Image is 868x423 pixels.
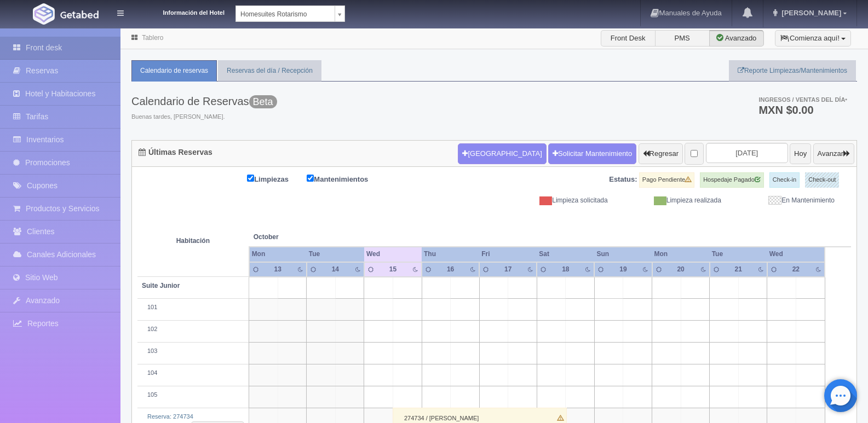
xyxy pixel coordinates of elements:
img: Getabed [33,3,55,25]
div: 101 [142,303,244,312]
div: 21 [729,265,747,274]
span: October [254,233,360,242]
th: Mon [652,247,710,262]
th: Tue [307,247,364,262]
a: Solicitar Mantenimiento [548,143,636,164]
h3: Calendario de Reservas [131,95,277,107]
div: 105 [142,391,244,399]
button: Avanzar [813,143,854,164]
a: Reserva: 274734 [147,413,193,420]
label: Check-in [769,172,800,188]
div: 16 [442,265,459,274]
label: Limpiezas [247,172,305,185]
button: [GEOGRAPHIC_DATA] [458,143,546,164]
div: 22 [787,265,805,274]
button: ¡Comienza aquí! [775,30,851,47]
input: Mantenimientos [307,175,314,182]
div: En Mantenimiento [729,196,843,205]
label: Estatus: [609,175,637,185]
th: Tue [710,247,767,262]
a: Reservas del día / Recepción [218,60,321,82]
label: Mantenimientos [307,172,384,185]
th: Mon [249,247,307,262]
div: Limpieza realizada [616,196,729,205]
div: Limpieza solicitada [503,196,616,205]
dt: Información del Hotel [137,5,225,18]
span: Homesuites Rotarismo [240,6,330,22]
th: Thu [422,247,479,262]
span: Ingresos / Ventas del día [758,96,847,103]
div: 104 [142,369,244,378]
a: Homesuites Rotarismo [235,5,345,22]
div: 13 [269,265,286,274]
label: PMS [655,30,710,47]
div: 17 [499,265,517,274]
button: Hoy [790,143,811,164]
label: Hospedaje Pagado [700,172,764,188]
h4: Últimas Reservas [139,148,212,157]
input: Limpiezas [247,175,254,182]
th: Wed [364,247,422,262]
a: Calendario de reservas [131,60,217,82]
div: 102 [142,325,244,334]
span: [PERSON_NAME] [779,9,841,17]
label: Pago Pendiente [639,172,694,188]
a: Reporte Limpiezas/Mantenimientos [729,60,856,82]
span: Beta [249,95,277,108]
div: 103 [142,347,244,356]
h3: MXN $0.00 [758,105,847,115]
div: 14 [326,265,344,274]
strong: Habitación [176,237,210,245]
label: Check-out [805,172,839,188]
div: 15 [384,265,402,274]
th: Sun [594,247,652,262]
label: Avanzado [709,30,764,47]
img: Getabed [60,10,99,19]
div: 20 [672,265,689,274]
th: Fri [479,247,537,262]
th: Wed [767,247,825,262]
th: Sat [537,247,594,262]
span: Buenas tardes, [PERSON_NAME]. [131,113,277,121]
button: Regresar [639,143,683,164]
div: 18 [557,265,574,274]
div: 19 [614,265,632,274]
a: Tablero [142,34,163,42]
b: Suite Junior [142,282,180,289]
label: Front Desk [601,30,656,47]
